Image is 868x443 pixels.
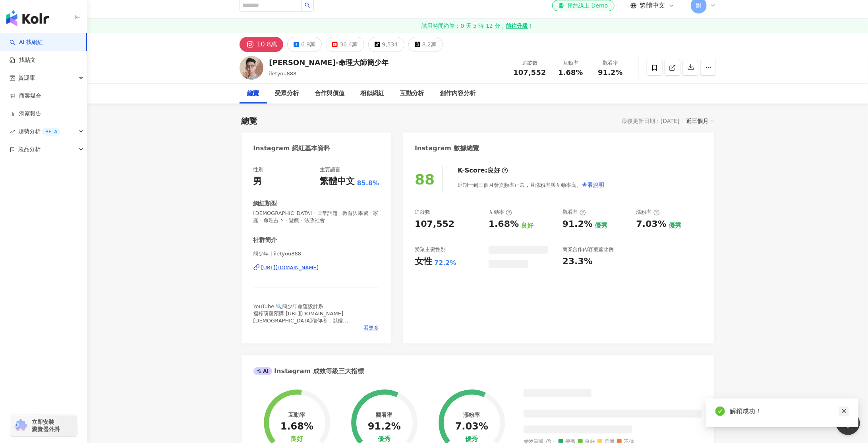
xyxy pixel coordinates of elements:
[458,166,508,175] div: K-Score :
[315,89,345,98] div: 合作與價值
[10,38,43,46] a: searchAI 找網紅
[253,166,264,173] div: 性別
[253,144,331,153] div: Instagram 網紅基本資料
[558,69,583,77] span: 1.68%
[269,58,389,67] div: [PERSON_NAME]-命理大師簡少年
[340,39,358,50] div: 36.4萬
[368,37,404,52] button: 9,534
[253,367,273,375] div: AI
[18,123,60,140] span: 趨勢分析
[489,209,512,216] div: 互動率
[465,435,478,443] div: 優秀
[415,171,435,188] div: 88
[253,236,277,244] div: 社群簡介
[280,421,313,432] div: 1.68%
[357,179,379,188] span: 85.8%
[32,418,60,433] span: 立即安裝 瀏覽器外掛
[514,59,546,67] div: 追蹤數
[253,250,379,257] span: 簡少年 | iletyou888
[253,199,277,208] div: 網紅類型
[455,421,488,432] div: 7.03%
[288,412,305,418] div: 互動率
[42,128,60,136] div: BETA
[521,221,534,230] div: 良好
[326,37,364,52] button: 36.4萬
[556,59,586,67] div: 互動率
[261,264,319,271] div: [URL][DOMAIN_NAME]
[463,412,480,418] div: 漲粉率
[415,246,446,253] div: 受眾主要性別
[434,259,456,267] div: 72.2%
[415,209,430,216] div: 追蹤數
[582,177,605,193] button: 查看說明
[598,69,622,77] span: 91.2%
[10,92,41,100] a: 商案媒合
[730,407,849,416] div: 解鎖成功！
[376,412,392,418] div: 觀看率
[415,255,432,268] div: 女性
[563,255,593,268] div: 23.3%
[240,37,284,52] button: 10.8萬
[382,39,398,50] div: 9,534
[18,140,41,158] span: 競品分析
[595,221,607,230] div: 優秀
[514,68,546,77] span: 107,552
[422,39,437,50] div: 8.2萬
[440,89,476,98] div: 創作內容分析
[506,22,528,30] strong: 前往升級
[13,419,28,432] img: chrome extension
[489,218,519,230] div: 1.68%
[559,2,608,10] div: 預約線上 Demo
[582,182,604,188] span: 查看說明
[87,19,868,33] a: 試用時間尚餘：0 天 5 時 12 分，前往升級！
[686,116,714,126] div: 近三個月
[458,177,605,193] div: 近期一到三個月發文頻率正常，且漲粉率與互動率高。
[320,166,341,173] div: 主要語言
[10,56,36,64] a: 找貼文
[6,10,49,26] img: logo
[408,37,443,52] button: 8.2萬
[622,118,679,124] div: 最後更新日期：[DATE]
[400,89,424,98] div: 互動分析
[10,129,15,134] span: rise
[253,175,262,188] div: 男
[595,59,626,67] div: 觀看率
[563,218,593,230] div: 91.2%
[240,56,263,80] img: KOL Avatar
[253,210,379,224] span: [DEMOGRAPHIC_DATA] · 日常話題 · 教育與學習 · 家庭 · 命理占卜 · 遊戲 · 法政社會
[696,1,702,10] span: 劉
[10,415,77,436] a: chrome extension立即安裝 瀏覽器外掛
[368,421,401,432] div: 91.2%
[487,166,500,175] div: 良好
[253,303,362,338] span: YouTube 🔍簡少年命運設計系 福祿葫蘆預購 [URL][DOMAIN_NAME] [DEMOGRAPHIC_DATA]信仰者，以儒[DEMOGRAPHIC_DATA]修行為己任 桃桃喜創辦...
[361,89,385,98] div: 相似網紅
[415,218,454,230] div: 107,552
[253,264,379,271] a: [URL][DOMAIN_NAME]
[275,89,299,98] div: 受眾分析
[669,221,681,230] div: 優秀
[715,407,725,416] span: check-circle
[18,69,35,87] span: 資源庫
[305,2,310,8] span: search
[257,39,278,50] div: 10.8萬
[563,246,614,253] div: 商業合作內容覆蓋比例
[640,1,665,10] span: 繁體中文
[378,435,391,443] div: 優秀
[415,144,479,153] div: Instagram 數據總覽
[301,39,315,50] div: 6.9萬
[253,367,364,376] div: Instagram 成效等級三大指標
[636,218,667,230] div: 7.03%
[563,209,586,216] div: 觀看率
[290,435,303,443] div: 良好
[363,324,379,332] span: 看更多
[242,115,257,127] div: 總覽
[10,110,41,118] a: 洞察報告
[636,209,660,216] div: 漲粉率
[320,175,355,188] div: 繁體中文
[287,37,322,52] button: 6.9萬
[269,71,297,77] span: iletyou888
[247,89,259,98] div: 總覽
[841,408,847,414] span: close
